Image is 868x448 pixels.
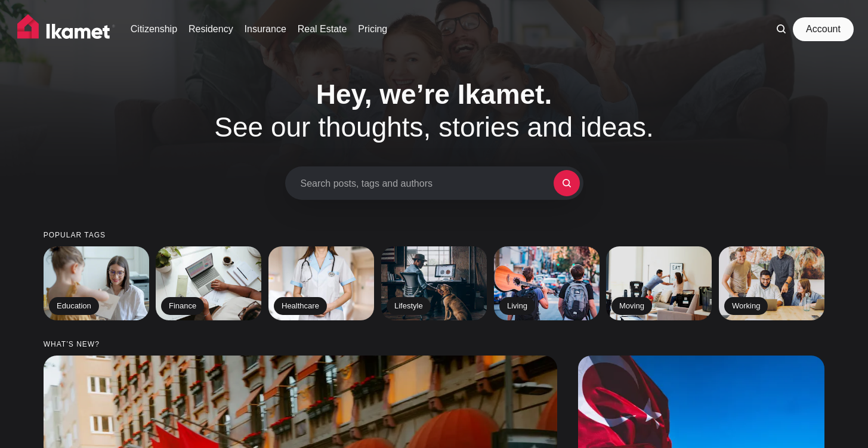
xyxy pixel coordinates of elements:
[131,22,177,36] a: Citizenship
[606,246,712,320] a: Moving
[719,246,824,320] a: Working
[274,297,327,315] h2: Healthcare
[316,79,552,110] span: Hey, we’re Ikamet.
[268,246,374,320] a: Healthcare
[611,297,652,315] h2: Moving
[189,22,233,36] a: Residency
[44,246,149,320] a: Education
[381,246,487,320] a: Lifestyle
[161,297,204,315] h2: Finance
[301,178,554,189] span: Search posts, tags and authors
[796,17,851,41] a: Account
[724,297,768,315] h2: Working
[44,341,825,348] small: What’s new?
[17,14,115,44] img: Ikamet home
[245,22,286,36] a: Insurance
[387,297,431,315] h2: Lifestyle
[499,297,535,315] h2: Living
[494,246,600,320] a: Living
[156,246,261,320] a: Finance
[49,297,99,315] h2: Education
[298,22,347,36] a: Real Estate
[358,22,387,36] a: Pricing
[181,78,688,144] h1: See our thoughts, stories and ideas.
[44,231,825,239] small: Popular tags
